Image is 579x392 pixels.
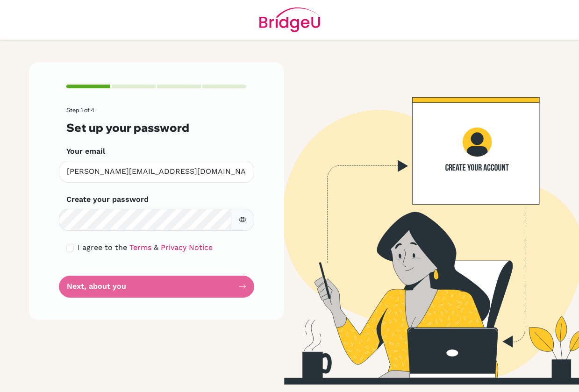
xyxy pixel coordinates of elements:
label: Create your password [66,194,149,205]
span: Step 1 of 4 [66,107,94,114]
h3: Set up your password [66,121,247,135]
label: Your email [66,146,105,157]
a: Terms [129,243,151,252]
input: Insert your email* [59,161,254,183]
span: I agree to the [78,243,127,252]
span: & [154,243,158,252]
a: Privacy Notice [161,243,213,252]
